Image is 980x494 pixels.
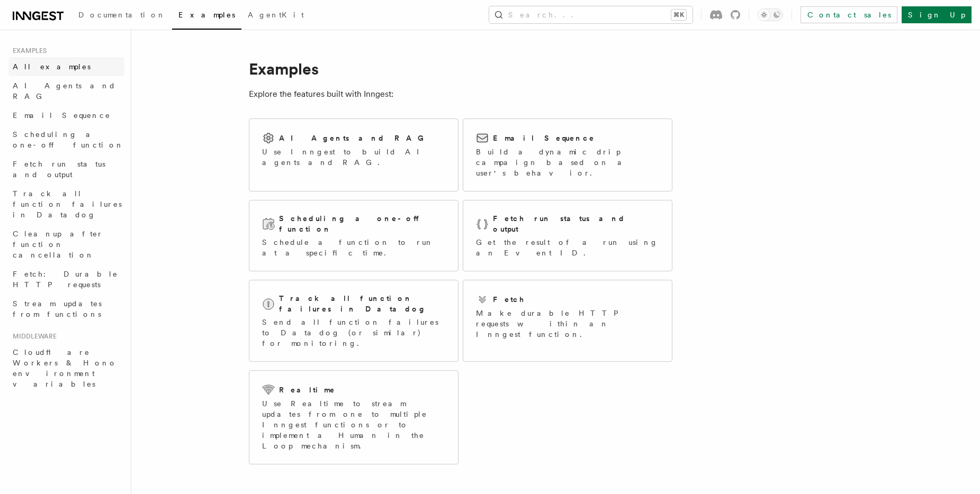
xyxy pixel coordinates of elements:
a: Stream updates from functions [8,294,124,324]
h2: Fetch run status and output [493,213,659,234]
span: Examples [8,47,47,55]
h2: Track all function failures in Datadog [279,293,445,314]
a: Email SequenceBuild a dynamic drip campaign based on a user's behavior. [463,118,672,191]
button: Toggle dark mode [758,8,783,21]
h2: Scheduling a one-off function [279,213,445,234]
a: All examples [8,57,124,76]
p: Schedule a function to run at a specific time. [262,237,445,258]
p: Get the result of a run using an Event ID. [476,237,659,258]
a: Fetch run status and output [8,154,124,184]
a: FetchMake durable HTTP requests within an Inngest function. [463,280,672,362]
a: Cloudflare Workers & Hono environment variables [8,343,124,394]
span: AI Agents and RAG [13,81,116,100]
p: Send all function failures to Datadog (or similar) for monitoring. [262,317,445,349]
h1: Examples [249,59,672,78]
a: AgentKit [241,3,310,29]
span: All examples [13,62,91,71]
h2: Realtime [279,385,336,395]
span: Scheduling a one-off function [13,130,124,149]
a: RealtimeUse Realtime to stream updates from one to multiple Inngest functions or to implement a H... [249,370,458,464]
span: Examples [178,11,235,19]
p: Use Inngest to build AI agents and RAG. [262,147,445,168]
span: Cleanup after function cancellation [13,230,103,259]
a: Contact sales [801,6,897,23]
p: Explore the features built with Inngest: [249,87,672,102]
span: Middleware [8,332,57,341]
h2: Fetch [493,294,525,305]
a: Cleanup after function cancellation [8,224,124,264]
a: Scheduling a one-off function [8,125,124,154]
a: Documentation [72,3,172,29]
a: Fetch run status and outputGet the result of a run using an Event ID. [463,200,672,271]
a: AI Agents and RAGUse Inngest to build AI agents and RAG. [249,118,458,191]
span: AgentKit [248,11,304,19]
span: Stream updates from functions [13,299,102,318]
span: Cloudflare Workers & Hono environment variables [13,348,117,388]
kbd: ⌘K [671,10,686,20]
a: Scheduling a one-off functionSchedule a function to run at a specific time. [249,200,458,271]
h2: Email Sequence [493,133,595,143]
a: Track all function failures in Datadog [8,184,124,224]
span: Fetch run status and output [13,160,105,179]
h2: AI Agents and RAG [279,133,429,143]
span: Documentation [78,11,166,19]
a: AI Agents and RAG [8,76,124,106]
a: Email Sequence [8,106,124,125]
span: Email Sequence [13,111,111,120]
a: Track all function failures in DatadogSend all function failures to Datadog (or similar) for moni... [249,280,458,362]
a: Fetch: Durable HTTP requests [8,264,124,294]
span: Fetch: Durable HTTP requests [13,270,118,289]
a: Sign Up [902,6,972,23]
span: Track all function failures in Datadog [13,189,122,219]
p: Make durable HTTP requests within an Inngest function. [476,308,659,340]
p: Use Realtime to stream updates from one to multiple Inngest functions or to implement a Human in ... [262,398,445,451]
p: Build a dynamic drip campaign based on a user's behavior. [476,147,659,178]
button: Search...⌘K [489,6,693,23]
a: Examples [172,3,241,30]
